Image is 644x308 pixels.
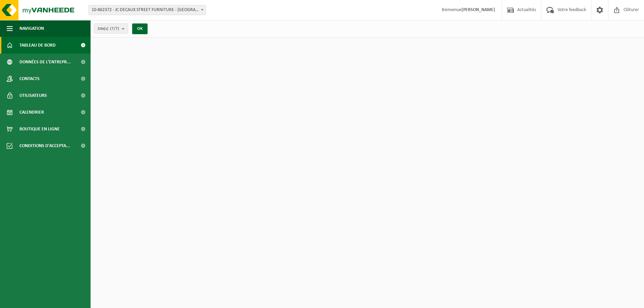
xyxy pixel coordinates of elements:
span: Contacts [19,70,40,87]
span: 10-862372 - JC DECAUX STREET FURNITURE - BRUXELLES [89,5,206,15]
button: Site(s)(7/7) [94,23,128,34]
span: Données de l'entrepr... [19,54,71,70]
span: Boutique en ligne [19,121,60,137]
count: (7/7) [110,26,119,31]
button: OK [132,23,148,34]
strong: [PERSON_NAME] [462,7,495,12]
span: 10-862372 - JC DECAUX STREET FURNITURE - BRUXELLES [89,5,206,15]
span: Utilisateurs [19,87,47,104]
span: Tableau de bord [19,37,56,54]
span: Conditions d'accepta... [19,137,70,154]
span: Navigation [19,20,44,37]
span: Calendrier [19,104,44,121]
span: Site(s) [98,24,119,34]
